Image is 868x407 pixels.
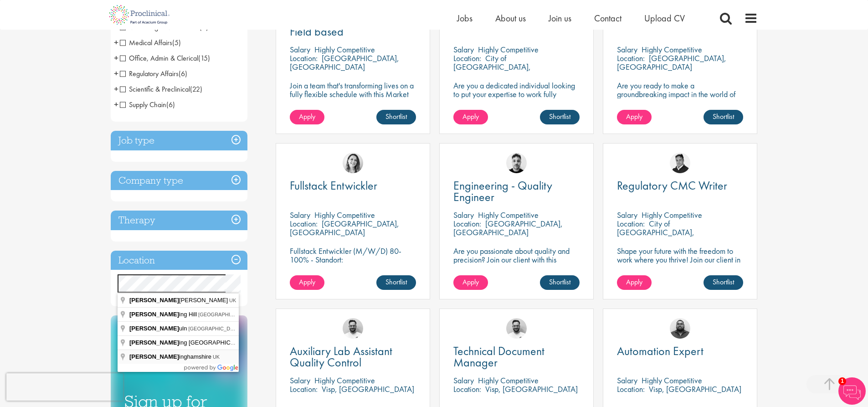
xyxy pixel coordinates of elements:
span: Location: [290,384,318,394]
span: Location: [453,53,481,63]
img: Nur Ergiydiren [343,153,363,173]
p: Shape your future with the freedom to work where you thrive! Join our client in this fully remote... [617,247,743,273]
p: Highly Competitive [478,375,539,386]
a: Engineering - Quality Engineer [453,180,580,203]
p: City of [GEOGRAPHIC_DATA], [GEOGRAPHIC_DATA] [453,53,531,81]
span: Apply [462,112,479,121]
p: Visp, [GEOGRAPHIC_DATA] [322,384,414,394]
a: Market Access Manager - Field based [290,15,416,37]
span: Office, Admin & Clerical [120,53,210,63]
a: Automation Expert [617,345,743,357]
a: Technical Document Manager [453,345,580,368]
img: Peter Duvall [670,153,690,173]
span: Fullstack Entwickler [290,178,377,193]
a: Auxiliary Lab Assistant Quality Control [290,345,416,368]
span: + [114,82,118,96]
span: Location: [617,384,645,394]
h3: Company type [111,171,247,191]
h3: Job type [111,131,247,150]
span: [GEOGRAPHIC_DATA] [188,326,241,331]
img: Ashley Bennett [670,318,690,339]
a: Fullstack Entwickler [290,180,416,191]
span: Medical Affairs [120,38,181,47]
span: Regulatory Affairs [120,69,187,78]
p: Join a team that's transforming lives on a fully flexible schedule with this Market Access Manage... [290,81,416,107]
a: Shortlist [704,275,743,290]
span: [PERSON_NAME] [129,297,229,304]
p: Are you a dedicated individual looking to put your expertise to work fully flexibly in a remote p... [453,81,580,124]
p: [GEOGRAPHIC_DATA], [GEOGRAPHIC_DATA] [290,53,399,72]
span: [PERSON_NAME] [129,339,179,346]
img: Emile De Beer [506,318,527,339]
a: Jobs [457,12,473,24]
a: About us [495,12,526,24]
span: Supply Chain [120,100,175,109]
span: Location: [290,53,318,63]
span: UK [229,298,236,303]
img: Chatbot [838,377,866,405]
span: [PERSON_NAME] [129,353,179,360]
span: + [114,51,118,65]
span: Salary [453,375,474,386]
a: Dean Fisher [506,153,527,173]
a: Apply [617,275,652,290]
a: Apply [617,110,652,124]
p: Visp, [GEOGRAPHIC_DATA] [649,384,741,394]
p: [GEOGRAPHIC_DATA], [GEOGRAPHIC_DATA] [617,53,726,72]
span: Salary [290,44,310,55]
span: Engineering - Quality Engineer [453,178,552,205]
iframe: reCAPTCHA [6,373,123,401]
a: Shortlist [376,275,416,290]
span: Location: [617,53,645,63]
span: Apply [626,112,642,121]
span: Salary [290,375,310,386]
p: Are you ready to make a groundbreaking impact in the world of biotechnology? Join a growing compa... [617,81,743,124]
p: Highly Competitive [642,44,702,55]
h3: Therapy [111,211,247,230]
span: [PERSON_NAME] [129,325,179,332]
h3: Location [111,251,247,270]
p: Visp, [GEOGRAPHIC_DATA] [485,384,578,394]
a: Contact [594,12,621,24]
p: Fullstack Entwickler (M/W/D) 80-100% - Standort: [GEOGRAPHIC_DATA], [GEOGRAPHIC_DATA] - Arbeitsze... [290,247,416,290]
p: Are you passionate about quality and precision? Join our client with this engineering role and he... [453,247,580,281]
p: [GEOGRAPHIC_DATA], [GEOGRAPHIC_DATA] [290,218,399,237]
span: Supply Chain [120,100,166,109]
span: ing Hill [129,311,198,318]
span: Salary [617,210,637,220]
span: + [114,36,118,49]
span: Auxiliary Lab Assistant Quality Control [290,343,392,370]
span: [GEOGRAPHIC_DATA], [GEOGRAPHIC_DATA] [198,312,305,317]
span: Apply [299,112,315,121]
span: Salary [617,375,637,386]
span: Automation Expert [617,343,704,359]
span: Salary [453,210,474,220]
span: (15) [198,53,210,63]
span: Medical Affairs [120,38,172,47]
p: City of [GEOGRAPHIC_DATA], [GEOGRAPHIC_DATA] [617,218,694,246]
span: + [114,67,118,80]
span: [PERSON_NAME] [129,297,179,304]
a: Shortlist [376,110,416,124]
img: Emile De Beer [343,318,363,339]
span: UK [213,354,220,360]
p: [GEOGRAPHIC_DATA], [GEOGRAPHIC_DATA] [453,218,563,237]
span: (6) [166,100,175,109]
p: Highly Competitive [478,44,539,55]
p: Highly Competitive [314,44,375,55]
span: Join us [549,12,571,24]
a: Upload CV [644,12,685,24]
span: uln [129,325,188,332]
a: Apply [453,275,488,290]
span: (5) [172,38,181,47]
span: inghamshire [129,353,213,360]
p: Highly Competitive [314,375,375,386]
